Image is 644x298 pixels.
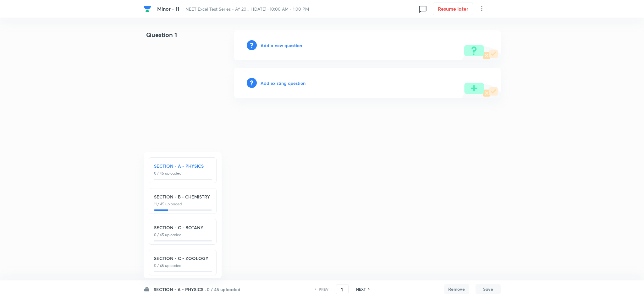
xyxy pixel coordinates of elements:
span: Minor - 11 [157,5,179,12]
h6: SECTION - C - ZOOLOGY [154,255,211,262]
p: 0 / 45 uploaded [154,263,211,268]
h6: SECTION - A - PHYSICS [154,163,211,169]
button: Remove [444,284,469,294]
h6: NEXT [356,286,366,292]
p: 0 / 45 uploaded [154,232,211,238]
p: 0 / 45 uploaded [154,171,211,176]
h6: Add a new question [261,42,302,49]
button: Save [476,284,501,294]
h4: Question 1 [144,30,214,45]
h6: SECTION - A - PHYSICS · [154,286,206,293]
span: NEET Excel Test Series - AY 20... | [DATE] · 10:00 AM - 1:00 PM [185,6,309,12]
button: Resume later [433,3,473,15]
h6: SECTION - B - CHEMISTRY [154,193,211,200]
p: 11 / 45 uploaded [154,201,211,207]
h6: PREV [319,286,328,292]
h6: Add existing question [261,80,305,86]
img: Company Logo [144,5,151,13]
a: Company Logo [144,5,152,13]
h6: 0 / 45 uploaded [207,286,240,293]
h6: SECTION - C - BOTANY [154,224,211,231]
